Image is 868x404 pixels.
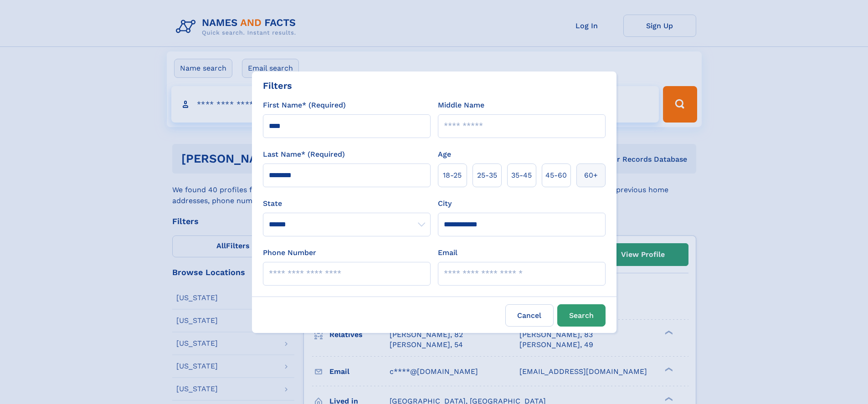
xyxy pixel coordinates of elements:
[545,170,567,181] span: 45‑60
[438,247,457,258] label: Email
[263,100,346,111] label: First Name* (Required)
[263,79,292,92] div: Filters
[438,198,452,209] label: City
[438,100,484,111] label: Middle Name
[263,198,431,209] label: State
[263,149,345,160] label: Last Name* (Required)
[505,304,554,327] label: Cancel
[438,149,451,160] label: Age
[584,170,598,181] span: 60+
[443,170,462,181] span: 18‑25
[263,247,316,258] label: Phone Number
[557,304,606,327] button: Search
[511,170,532,181] span: 35‑45
[477,170,497,181] span: 25‑35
